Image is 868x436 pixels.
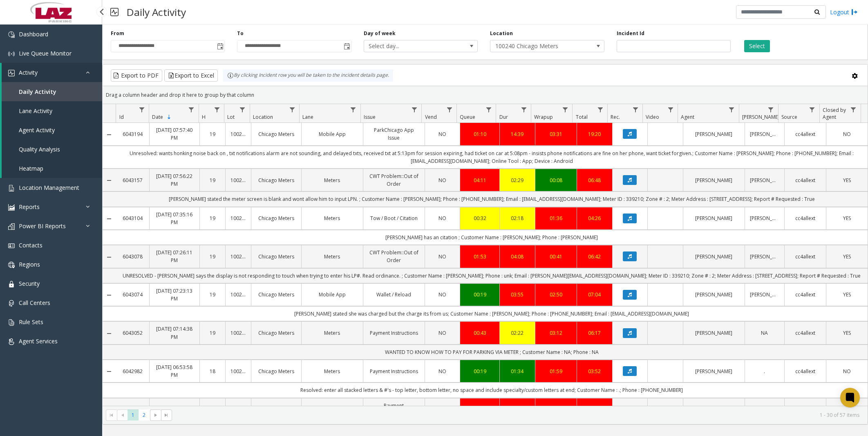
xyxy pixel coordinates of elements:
[19,280,40,287] span: Security
[368,172,420,188] a: CWT Problem::Out of Order
[121,291,145,298] a: 6043074
[103,216,116,222] a: Collapse Details
[348,104,359,115] a: Lane Filter Menu
[505,214,530,222] a: 02:18
[843,131,851,138] span: NO
[831,367,863,375] a: NO
[205,367,220,375] a: 18
[368,214,420,222] a: Tow / Boot / Citation
[154,172,194,188] a: [DATE] 07:56:22 PM
[665,104,676,115] a: Video Filter Menu
[465,214,494,222] a: 00:32
[116,383,868,398] td: Resolved: enter all stacked letters & #'s - top letter, bottom letter, no space and include speci...
[116,345,868,360] td: WANTED TO KNOW HOW TO PAY FOR PARKING VIA METER ; Customer Name : NA; Phone : NA
[306,130,358,138] a: Mobile App
[205,214,220,222] a: 19
[8,338,15,345] img: 'icon'
[116,230,868,245] td: [PERSON_NAME] has an citation ; Customer Name : [PERSON_NAME]; Phone : [PERSON_NAME]
[843,329,851,336] span: YES
[823,107,846,120] span: Closed by Agent
[582,214,607,222] a: 04:26
[540,367,572,375] a: 01:59
[576,113,588,120] span: Total
[177,412,859,418] kendo-pager-info: 1 - 30 of 57 items
[830,8,858,16] a: Logout
[681,113,694,120] span: Agent
[19,88,56,96] span: Daily Activity
[582,253,607,260] div: 06:42
[154,325,194,340] a: [DATE] 07:14:38 PM
[8,281,15,287] img: 'icon'
[582,329,607,337] div: 06:17
[582,176,607,184] div: 06:48
[364,113,376,120] span: Issue
[8,319,15,326] img: 'icon'
[368,126,420,142] a: ParkChicago App Issue
[230,214,246,222] a: 100240
[831,329,863,337] a: YES
[119,113,124,120] span: Id
[540,214,572,222] a: 01:36
[750,291,779,298] a: [PERSON_NAME]
[2,120,102,140] a: Agent Activity
[364,30,396,37] label: Day of week
[559,104,570,115] a: Wrapup Filter Menu
[103,177,116,184] a: Collapse Details
[2,140,102,159] a: Quality Analysis
[688,253,740,260] a: [PERSON_NAME]
[490,30,513,37] label: Location
[688,367,740,375] a: [PERSON_NAME]
[465,130,494,138] div: 01:10
[540,176,572,184] div: 00:08
[505,329,530,337] div: 02:22
[465,253,494,260] a: 01:53
[843,215,851,222] span: YES
[409,104,420,115] a: Issue Filter Menu
[103,131,116,138] a: Collapse Details
[438,215,446,222] span: NO
[617,30,644,37] label: Incident Id
[116,306,868,321] td: [PERSON_NAME] stated she was charged but the charge its from us; Customer Name : [PERSON_NAME]; P...
[582,367,607,375] a: 03:52
[630,104,641,115] a: Rec. Filter Menu
[688,130,740,138] a: [PERSON_NAME]
[223,69,393,82] div: By clicking Incident row you will be taken to the incident details page.
[154,363,194,379] a: [DATE] 06:53:58 PM
[790,367,821,375] a: cc4allext
[750,253,779,260] a: [PERSON_NAME]
[726,104,737,115] a: Agent Filter Menu
[342,40,351,52] span: Toggle popup
[302,113,313,120] span: Lane
[121,176,145,184] a: 6043157
[843,177,851,184] span: YES
[256,253,296,260] a: Chicago Meters
[742,113,779,120] span: [PERSON_NAME]
[540,253,572,260] div: 00:41
[19,299,50,307] span: Call Centers
[253,113,273,120] span: Location
[19,318,43,326] span: Rule Sets
[465,176,494,184] a: 04:11
[19,165,43,172] span: Heatmap
[595,104,606,115] a: Total Filter Menu
[688,176,740,184] a: [PERSON_NAME]
[750,367,779,375] a: .
[465,367,494,375] div: 00:19
[19,30,48,38] span: Dashboard
[490,40,581,52] span: 100240 Chicago Meters
[438,329,446,336] span: NO
[121,329,145,337] a: 6043052
[465,291,494,298] div: 00:19
[8,31,15,38] img: 'icon'
[540,291,572,298] a: 02:50
[505,130,530,138] a: 14:39
[843,368,851,375] span: NO
[19,126,55,134] span: Agent Activity
[205,329,220,337] a: 19
[2,82,102,101] a: Daily Activity
[230,367,246,375] a: 100240
[750,329,779,337] a: NA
